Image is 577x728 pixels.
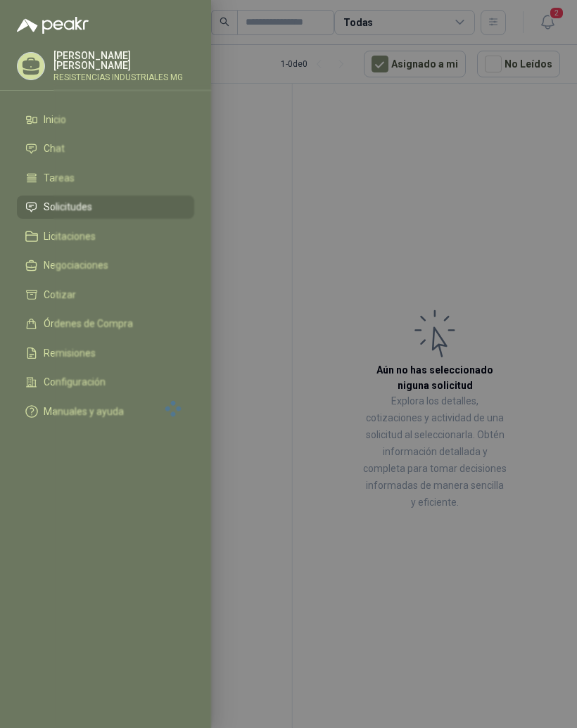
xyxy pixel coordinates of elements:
span: Solicitudes [44,201,92,212]
span: Configuración [44,376,106,388]
span: Chat [44,143,65,154]
a: Inicio [17,108,194,132]
a: Órdenes de Compra [17,312,194,336]
span: Órdenes de Compra [44,318,133,329]
a: Licitaciones [17,224,194,248]
a: Negociaciones [17,254,194,278]
span: Cotizar [44,289,76,300]
a: Tareas [17,166,194,190]
span: Remisiones [44,347,96,359]
a: Remisiones [17,341,194,365]
span: Licitaciones [44,231,96,242]
span: Negociaciones [44,260,108,271]
a: Configuración [17,371,194,395]
span: Manuales y ayuda [44,406,124,417]
span: Tareas [44,172,75,184]
a: Cotizar [17,283,194,307]
a: Manuales y ayuda [17,400,194,423]
p: [PERSON_NAME] [PERSON_NAME] [53,51,194,70]
span: Inicio [44,114,66,125]
p: RESISTENCIAS INDUSTRIALES MG [53,73,194,82]
img: Logo peakr [17,17,89,34]
a: Chat [17,137,194,161]
a: Solicitudes [17,196,194,219]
